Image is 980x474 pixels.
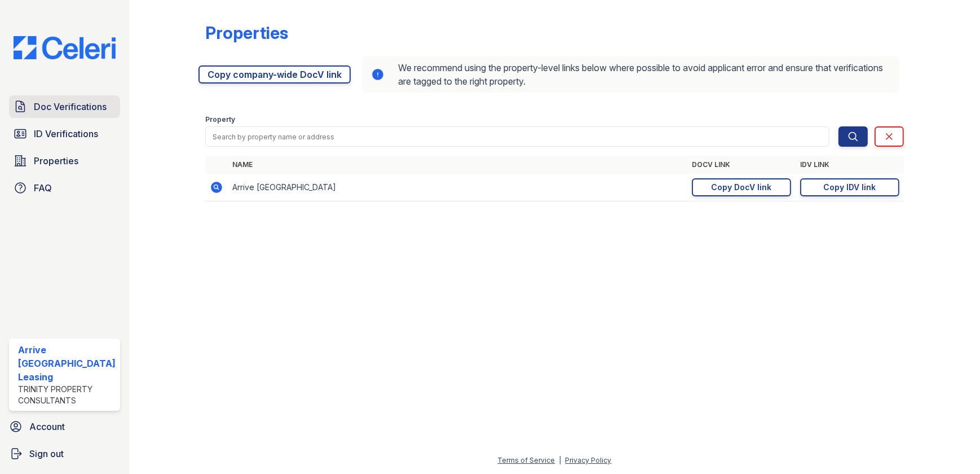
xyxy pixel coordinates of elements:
div: Copy DocV link [711,182,771,193]
a: Account [5,415,125,438]
a: Terms of Service [498,456,555,464]
a: Copy DocV link [692,178,791,196]
div: Trinity Property Consultants [18,384,116,406]
th: DocV Link [687,156,796,174]
span: FAQ [34,181,52,195]
div: Copy IDV link [823,182,876,193]
img: CE_Logo_Blue-a8612792a0a2168367f1c8372b55b34899dd931a85d93a1a3d3e32e68fde9ad4.png [5,36,125,59]
div: We recommend using the property-level links below where possible to avoid applicant error and ens... [362,56,899,93]
td: Arrive [GEOGRAPHIC_DATA] [228,174,687,201]
span: Sign out [29,447,64,460]
a: Sign out [5,442,125,465]
a: Copy company-wide DocV link [198,65,351,84]
a: ID Verifications [9,122,120,145]
th: IDV Link [796,156,904,174]
span: Doc Verifications [34,100,107,113]
div: Properties [205,23,288,43]
a: Privacy Policy [566,456,612,464]
div: | [559,456,562,464]
input: Search by property name or address [205,126,829,147]
div: Arrive [GEOGRAPHIC_DATA] Leasing [18,343,116,384]
a: Copy IDV link [800,178,899,196]
a: Properties [9,150,120,172]
label: Property [205,115,235,124]
span: Properties [34,154,78,168]
span: ID Verifications [34,127,98,141]
th: Name [228,156,687,174]
a: FAQ [9,177,120,199]
span: Account [29,420,65,433]
a: Doc Verifications [9,95,120,118]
